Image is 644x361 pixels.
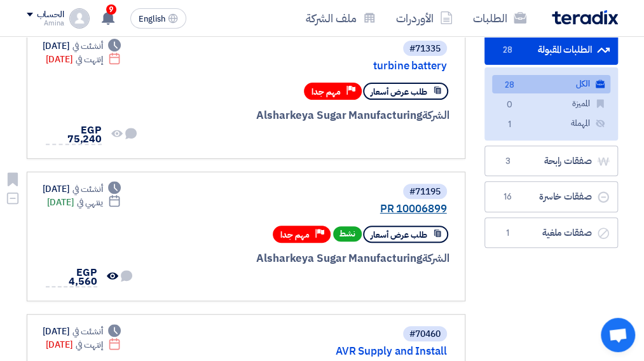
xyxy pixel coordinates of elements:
img: profile_test.png [69,8,90,29]
span: طلب عرض أسعار [371,86,427,98]
div: #71195 [409,187,441,196]
a: صفقات خاسرة16 [484,181,618,212]
span: أنشئت في [72,39,103,53]
span: 16 [500,191,516,203]
div: #71335 [409,44,441,53]
span: طلب عرض أسعار [371,229,427,241]
span: 3 [500,155,516,168]
span: الشركة [422,250,449,266]
div: [DATE] [46,338,121,351]
a: المميزة [492,95,610,113]
button: English [130,8,186,29]
div: [DATE] [43,325,121,338]
div: [DATE] [43,182,121,196]
div: Alsharkeya Sugar Manufacturing [144,250,449,267]
div: [DATE] [43,39,121,53]
span: مهم جدا [280,229,310,241]
a: AVR Supply and Install [193,346,447,357]
span: 1 [502,118,517,132]
span: مهم جدا [312,86,341,98]
span: 28 [502,79,517,92]
a: الكل [492,75,610,93]
a: الأوردرات [386,3,463,33]
a: PR 10006899 [193,203,447,215]
span: EGP 4,560 [69,265,97,289]
div: Open chat [601,318,635,352]
span: 0 [502,99,517,112]
img: Teradix logo [552,10,618,25]
div: #70460 [409,330,441,339]
a: turbine battery [193,60,447,72]
a: ملف الشركة [296,3,386,33]
div: Amina [27,20,64,27]
span: أنشئت في [72,325,103,338]
span: الشركة [422,107,449,123]
a: صفقات ملغية1 [484,217,618,249]
div: [DATE] [47,196,121,209]
div: [DATE] [46,53,121,66]
div: الحساب [37,10,64,20]
a: المهملة [492,114,610,133]
span: إنتهت في [76,338,103,351]
a: الطلبات المقبولة28 [484,34,618,65]
span: 28 [500,44,516,57]
a: الطلبات [463,3,537,33]
span: 9 [106,4,116,15]
span: EGP 75,240 [67,123,102,147]
a: صفقات رابحة3 [484,146,618,177]
span: أنشئت في [72,182,103,196]
div: Alsharkeya Sugar Manufacturing [148,107,449,124]
span: إنتهت في [76,53,103,66]
span: نشط [333,226,362,242]
span: 1 [500,227,516,240]
span: ينتهي في [77,196,103,209]
span: English [139,15,165,24]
